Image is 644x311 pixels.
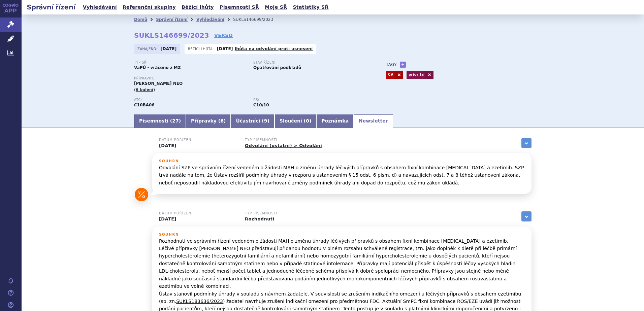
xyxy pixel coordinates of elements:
p: - [217,46,313,51]
p: [DATE] [159,143,236,148]
a: CV [386,71,395,79]
p: RS: [253,98,366,102]
strong: VaPÚ - vráceno z MZ [134,65,181,70]
span: (6 balení) [134,88,155,92]
a: Rozhodnutí [245,216,274,221]
h3: Tagy [386,61,397,69]
a: Poznámka [316,114,354,128]
a: SUKLS183636/2023 [176,299,223,304]
span: 27 [172,118,179,124]
a: Statistiky SŘ [291,3,330,12]
a: Moje SŘ [263,3,289,12]
h3: Typ písemnosti [245,138,322,142]
a: Písemnosti SŘ [218,3,261,12]
a: Domů [134,17,147,22]
h3: Datum pořízení [159,138,236,142]
span: [PERSON_NAME] NEO [134,81,183,86]
a: Správní řízení [156,17,188,22]
a: Účastníci (9) [231,114,274,128]
strong: ROSUVASTATIN A EZETIMIB [134,103,155,107]
p: Stav řízení: [253,61,366,65]
a: Běžící lhůty [180,3,216,12]
span: Běžící lhůta: [188,46,215,51]
h2: Správní řízení [22,2,81,12]
h3: Souhrn [159,233,525,237]
a: Písemnosti (27) [134,114,186,128]
li: SUKLS146699/2023 [233,14,282,25]
a: priorita [407,71,425,79]
h3: Typ písemnosti [245,211,322,215]
a: Přípravky (6) [186,114,231,128]
strong: Opatřování podkladů [253,65,301,70]
p: Typ SŘ: [134,61,247,65]
a: Odvolání (ostatní) > Odvolání [245,143,322,148]
a: Vyhledávání [196,17,224,22]
p: [DATE] [159,216,236,222]
p: Přípravky: [134,76,373,80]
a: zobrazit vše [521,138,532,148]
p: Odvolání SZP ve správním řízení vedeném o žádosti MAH o změnu úhrady léčivých přípravků s obsahem... [159,164,525,186]
h3: Souhrn [159,159,525,163]
a: VERSO [214,32,233,39]
p: ATC: [134,98,247,102]
a: lhůta na odvolání proti usnesení [235,46,313,51]
h3: Datum pořízení [159,211,236,215]
a: + [400,62,406,68]
strong: [DATE] [161,46,177,51]
a: Sloučení (0) [275,114,316,128]
a: Newsletter [354,114,393,128]
strong: SUKLS146699/2023 [134,31,209,39]
span: 6 [220,118,224,124]
a: Vyhledávání [81,3,119,12]
span: Zahájeno: [137,46,159,51]
strong: [DATE] [217,46,233,51]
a: Referenční skupiny [121,3,178,12]
span: 9 [264,118,267,124]
a: zobrazit vše [521,211,532,221]
strong: rosuvastatin a ezetimib [253,103,269,107]
span: 0 [306,118,309,124]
